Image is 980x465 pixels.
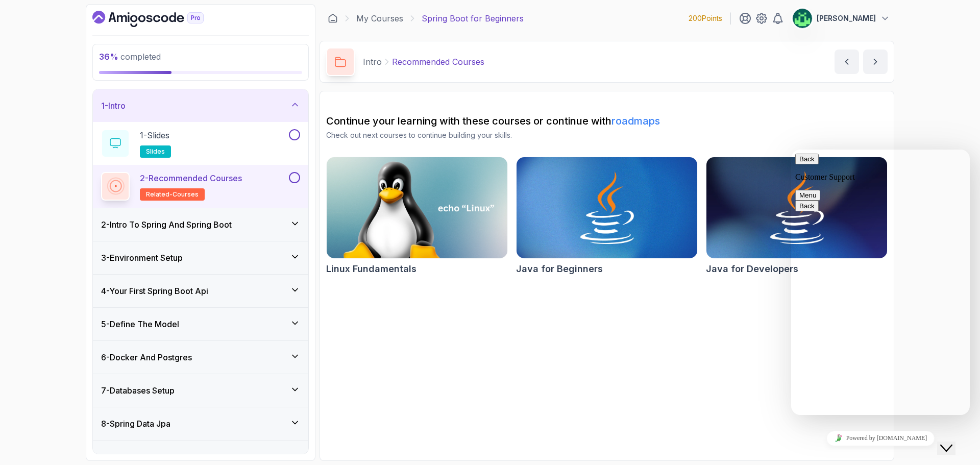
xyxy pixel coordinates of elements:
[326,262,416,276] h2: Linux Fundamentals
[140,172,242,184] p: 2 - Recommended Courses
[863,50,888,74] button: next content
[516,262,603,276] h2: Java for Beginners
[363,56,382,68] p: Intro
[792,8,890,29] button: user profile image[PERSON_NAME]
[99,52,118,62] span: 36 %
[101,351,192,363] h3: 6 - Docker And Postgres
[326,114,888,128] h2: Continue your learning with these courses or continue with
[516,157,698,276] a: Java for Beginners cardJava for Beginners
[146,190,199,199] span: related-courses
[326,157,508,276] a: Linux Fundamentals cardLinux Fundamentals
[99,52,161,62] span: completed
[422,12,524,25] p: Spring Boot for Beginners
[835,50,859,74] button: previous content
[791,150,970,415] iframe: chat widget
[93,89,308,122] button: 1-Intro
[817,13,876,23] p: [PERSON_NAME]
[706,157,887,258] img: Java for Developers card
[93,407,308,440] button: 8-Spring Data Jpa
[791,427,970,450] iframe: chat widget
[689,13,722,23] p: 200 Points
[101,384,175,397] h3: 7 - Databases Setup
[326,130,888,140] p: Check out next courses to continue building your skills.
[793,9,812,28] img: user profile image
[146,148,165,156] span: slides
[517,157,697,258] img: Java for Beginners card
[392,56,484,68] p: Recommended Courses
[611,115,660,127] a: roadmaps
[101,318,179,330] h3: 5 - Define The Model
[706,157,888,276] a: Java for Developers cardJava for Developers
[101,285,208,297] h3: 4 - Your First Spring Boot Api
[356,12,403,25] a: My Courses
[92,11,227,27] a: Dashboard
[327,157,507,258] img: Linux Fundamentals card
[101,418,170,430] h3: 8 - Spring Data Jpa
[706,262,798,276] h2: Java for Developers
[93,374,308,407] button: 7-Databases Setup
[937,424,970,455] iframe: chat widget
[93,308,308,340] button: 5-Define The Model
[101,252,183,264] h3: 3 - Environment Setup
[93,208,308,241] button: 2-Intro To Spring And Spring Boot
[101,172,300,201] button: 2-Recommended Coursesrelated-courses
[93,241,308,274] button: 3-Environment Setup
[93,275,308,307] button: 4-Your First Spring Boot Api
[101,451,129,463] h3: 9 - Crud
[93,341,308,374] button: 6-Docker And Postgres
[328,13,338,23] a: Dashboard
[101,100,126,112] h3: 1 - Intro
[140,129,169,141] p: 1 - Slides
[101,129,300,158] button: 1-Slidesslides
[101,218,232,231] h3: 2 - Intro To Spring And Spring Boot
